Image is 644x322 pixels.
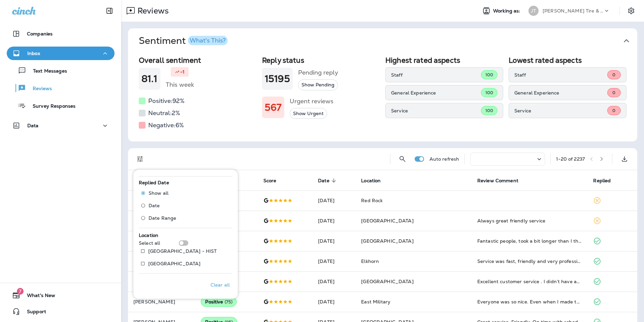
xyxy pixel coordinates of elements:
button: Text Messages [7,63,115,78]
button: Filters [133,152,147,166]
span: Review Comment [477,178,527,184]
h1: Sentiment [139,35,228,47]
p: Service [391,108,481,113]
span: Location [139,232,158,238]
p: [GEOGRAPHIC_DATA] - HIST [148,248,217,254]
span: East Military [361,299,390,305]
button: Reviews [7,81,115,95]
span: [GEOGRAPHIC_DATA] [361,218,413,224]
p: General Experience [514,90,607,96]
div: SentimentWhat's This? [128,53,637,141]
span: 0 [612,72,615,78]
button: Survey Responses [7,99,115,113]
h2: Highest rated aspects [385,56,503,64]
span: Red Rock [361,197,383,204]
button: Settings [625,5,637,17]
span: [GEOGRAPHIC_DATA] [361,278,413,285]
div: What's This? [190,37,226,44]
span: Score [263,178,285,184]
div: Excellent customer service . I didn’t have an appointment however I was taken care of Promptly. [477,278,583,285]
h5: Pending reply [298,67,338,78]
div: Everyone was so nice. Even when I made the appt yesterday. He checked my tires even tho I didn’t ... [477,298,583,305]
button: Export as CSV [618,152,631,166]
span: What's New [20,293,55,301]
button: Support [7,305,115,318]
span: 100 [485,108,493,113]
div: Fantastic people, took a bit longer than I thought but other than that everyone was very helpful ... [477,238,583,244]
span: [GEOGRAPHIC_DATA] [361,238,413,244]
button: What's This? [188,36,228,45]
span: Date Range [149,215,176,221]
span: Date [318,178,338,184]
h1: 81.1 [141,73,158,84]
h2: Overall sentiment [139,56,257,64]
h2: Reply status [262,56,380,64]
button: SentimentWhat's This? [133,28,643,53]
h5: This week [166,79,194,90]
p: Staff [391,72,481,78]
h5: Urgent reviews [290,96,333,107]
td: [DATE] [313,292,356,312]
p: Companies [27,31,53,36]
div: Always great friendly service [477,217,583,224]
p: Data [27,123,39,128]
p: Inbox [27,51,40,56]
p: [PERSON_NAME] [133,299,190,304]
span: 100 [485,90,493,96]
span: Working as: [493,8,522,14]
td: [DATE] [313,271,356,292]
button: 7What's New [7,289,115,302]
div: Positive [201,297,237,307]
div: 1 - 20 of 2237 [556,156,585,162]
h5: Neutral: 2 % [148,108,180,118]
td: [DATE] [313,190,356,211]
h1: 567 [265,102,282,113]
h5: Positive: 92 % [148,96,185,106]
p: Select all [139,240,160,246]
span: Replied Date [139,180,169,186]
button: Data [7,119,115,132]
button: Search Reviews [396,152,409,166]
p: [GEOGRAPHIC_DATA] [148,261,200,266]
p: Reviews [26,86,52,92]
h2: Lowest rated aspects [509,56,626,64]
p: Text Messages [26,68,67,75]
td: [DATE] [313,211,356,231]
button: Companies [7,27,115,41]
span: Location [361,178,389,184]
span: Show all [149,190,168,196]
p: Staff [514,72,607,78]
span: Date [149,203,160,208]
td: [DATE] [313,251,356,271]
span: 100 [485,72,493,78]
span: Support [20,309,46,317]
p: Service [514,108,607,113]
span: Replied [593,178,619,184]
span: Date [318,178,329,184]
span: Review Comment [477,178,518,184]
h1: 15195 [265,73,290,84]
p: Clear all [211,282,230,288]
p: [PERSON_NAME] Tire & Auto [543,8,603,14]
button: Show Urgent [290,108,327,119]
span: Replied [593,178,611,184]
div: JT [528,6,539,16]
button: Show Pending [298,79,338,90]
button: Clear all [208,276,232,293]
span: ( 75 ) [225,299,233,305]
p: Survey Responses [26,103,75,110]
p: Reviews [135,6,169,16]
div: Filters [133,166,238,299]
span: Elkhorn [361,258,379,264]
p: Auto refresh [429,156,459,162]
h5: Negative: 6 % [148,120,184,131]
span: 7 [17,288,24,295]
span: Location [361,178,381,184]
button: Inbox [7,47,115,60]
span: Score [263,178,277,184]
p: General Experience [391,90,481,96]
td: [DATE] [313,231,356,251]
span: 0 [612,90,615,96]
span: 0 [612,108,615,113]
p: -1 [180,69,185,75]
